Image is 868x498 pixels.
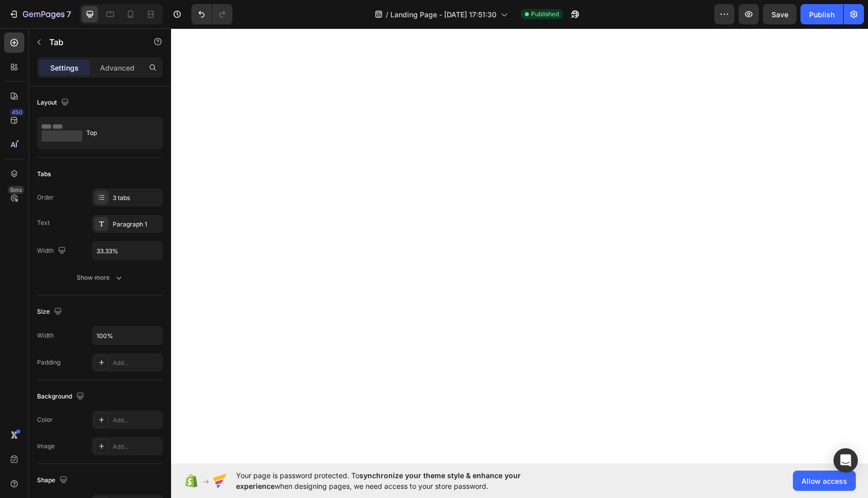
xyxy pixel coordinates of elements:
[77,273,124,283] div: Show more
[113,220,160,229] div: Paragraph 1
[171,28,868,463] iframe: Design area
[37,331,54,340] div: Width
[49,36,136,48] p: Tab
[66,8,71,20] p: 7
[37,442,55,451] div: Image
[191,4,232,24] div: Undo/Redo
[531,10,559,19] span: Published
[10,108,24,116] div: 450
[113,442,160,451] div: Add...
[37,358,60,367] div: Padding
[37,305,64,319] div: Size
[800,4,843,24] button: Publish
[37,96,71,110] div: Layout
[100,62,135,73] p: Advanced
[37,170,51,179] div: Tabs
[50,62,79,73] p: Settings
[113,416,160,425] div: Add...
[86,121,148,145] div: Top
[37,193,54,202] div: Order
[37,415,53,424] div: Color
[763,4,796,24] button: Save
[802,476,847,486] span: Allow access
[386,9,388,20] span: /
[236,470,560,491] span: Your page is password protected. To when designing pages, we need access to your store password.
[113,358,160,368] div: Add...
[4,4,76,24] button: 7
[37,474,70,487] div: Shape
[92,326,162,345] input: Auto
[772,10,788,19] span: Save
[390,9,496,20] span: Landing Page - [DATE] 17:51:30
[8,186,24,194] div: Beta
[793,471,856,491] button: Allow access
[37,218,50,227] div: Text
[37,244,68,258] div: Width
[113,193,160,203] div: 3 tabs
[92,242,162,260] input: Auto
[809,9,834,20] div: Publish
[37,269,163,287] button: Show more
[236,471,521,490] span: synchronize your theme style & enhance your experience
[37,390,86,404] div: Background
[833,448,858,473] div: Open Intercom Messenger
